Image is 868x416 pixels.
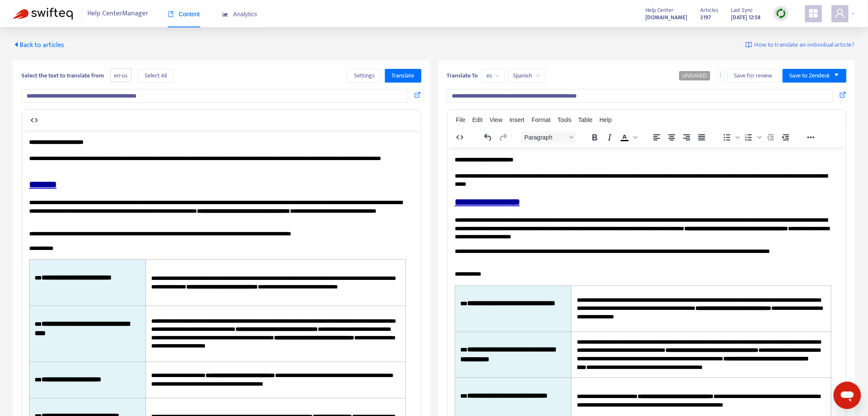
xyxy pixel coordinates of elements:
strong: [DATE] 12:58 [731,13,761,22]
span: user [835,8,845,18]
span: en-us [110,68,131,83]
span: caret-down [834,72,840,78]
span: Help [600,116,612,123]
button: Save for review [728,69,779,83]
span: Settings [354,71,375,80]
span: book [168,11,174,17]
span: How to translate an individual article? [755,40,855,50]
span: Tools [558,116,572,123]
img: image-link [746,42,752,48]
span: caret-left [13,41,20,48]
span: Insert [510,116,525,123]
span: Content [168,11,200,18]
span: appstore [808,8,819,18]
span: View [490,116,503,123]
span: Help Center [646,6,674,15]
span: Spanish [513,69,540,82]
strong: [DOMAIN_NAME] [646,13,688,22]
span: UNSAVED [683,73,707,79]
strong: 3197 [701,13,711,22]
span: Save for review [734,71,773,80]
span: Save to Zendesk [790,71,830,80]
span: Select All [145,71,167,80]
span: more [718,72,724,78]
button: Reveal or hide additional toolbar items [804,131,818,143]
b: Select the text to translate from [21,71,104,80]
span: Format [532,116,551,123]
button: more [717,69,724,83]
button: Translate [385,69,421,83]
span: Analytics [222,11,257,18]
button: Justify [695,131,709,143]
button: Redo [496,131,510,143]
button: Italic [603,131,617,143]
button: Align right [680,131,694,143]
div: Bullet list [720,131,741,143]
span: File [456,116,466,123]
iframe: Botón para iniciar la ventana de mensajería [834,382,861,409]
span: Edit [472,116,483,123]
button: Bold [588,131,602,143]
span: Articles [701,6,719,15]
button: Save to Zendeskcaret-down [783,69,847,83]
img: sync.dc5367851b00ba804db3.png [776,8,787,19]
a: How to translate an individual article? [746,40,855,50]
button: Block Paragraph [521,131,577,143]
button: Undo [481,131,495,143]
button: Align center [665,131,679,143]
img: Swifteq [13,8,73,20]
button: Settings [347,69,382,83]
div: Numbered list [742,131,763,143]
b: Translate To [447,71,478,80]
button: Align left [650,131,664,143]
div: Text color Black [617,131,639,143]
span: Translate [392,71,415,80]
span: Help Center Manager [88,6,149,22]
span: Table [579,116,593,123]
a: [DOMAIN_NAME] [646,12,688,22]
span: Paragraph [525,134,567,141]
span: Last Sync [731,6,753,15]
span: es [486,69,500,82]
button: Increase indent [779,131,793,143]
button: Decrease indent [764,131,778,143]
span: area-chart [222,11,228,17]
span: Back to articles [13,39,64,51]
button: Select All [138,69,174,83]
